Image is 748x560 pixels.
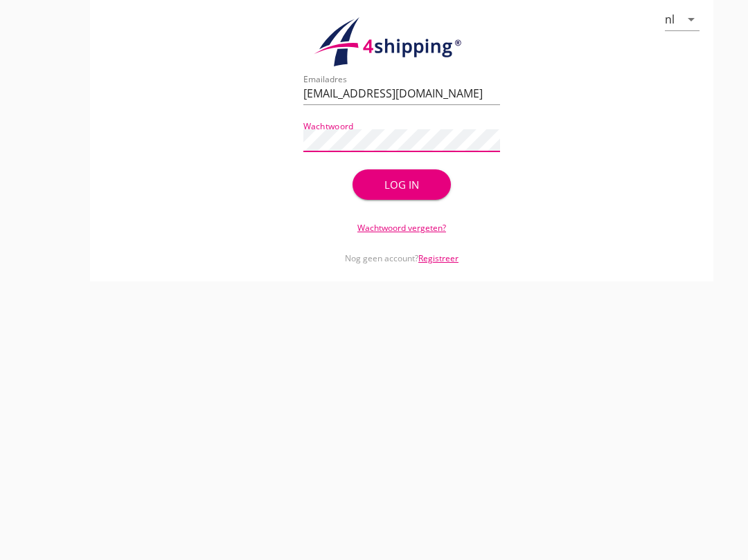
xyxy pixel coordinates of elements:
input: Emailadres [303,82,500,104]
button: Log in [353,169,451,200]
img: logo.1f945f1d.svg [312,17,492,68]
a: Wachtwoord vergeten? [357,222,446,234]
i: arrow_drop_down [683,11,700,28]
div: nl [665,13,675,26]
div: Nog geen account? [303,234,500,265]
a: Registreer [418,252,458,264]
div: Log in [375,177,429,193]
